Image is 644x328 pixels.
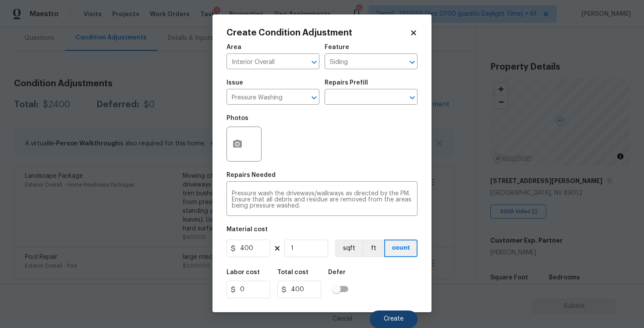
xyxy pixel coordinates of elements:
[370,310,418,328] button: Create
[226,172,276,178] h5: Repairs Needed
[335,240,362,257] button: sqft
[277,269,308,275] h5: Total cost
[226,115,248,121] h5: Photos
[384,316,403,322] span: Create
[226,226,268,233] h5: Material cost
[325,80,368,86] h5: Repairs Prefill
[406,56,418,68] button: Open
[406,92,418,104] button: Open
[226,80,243,86] h5: Issue
[226,28,410,37] h2: Create Condition Adjustment
[232,190,412,209] textarea: Pressure wash the driveways/walkways as directed by the PM. Ensure that all debris and residue ar...
[226,269,260,275] h5: Labor cost
[226,44,241,50] h5: Area
[308,56,320,68] button: Open
[384,240,418,257] button: count
[308,92,320,104] button: Open
[318,310,366,328] button: Cancel
[362,240,384,257] button: ft
[328,269,346,275] h5: Defer
[333,316,352,322] span: Cancel
[325,44,349,50] h5: Feature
